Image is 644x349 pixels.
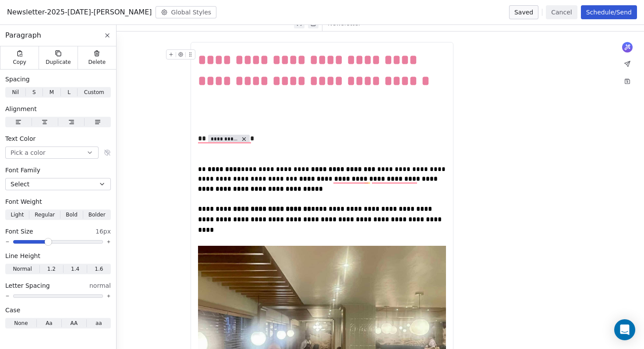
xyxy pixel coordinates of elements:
button: Global Styles [156,6,217,18]
span: L [67,88,71,96]
span: Bold [66,211,78,219]
span: Alignment [5,105,37,113]
span: Line Height [5,251,40,260]
button: Pick a color [5,147,99,159]
span: Font Size [5,227,33,236]
span: None [14,319,28,327]
button: Saved [509,5,538,19]
span: Delete [88,59,106,66]
span: S [32,88,36,96]
span: Letter Spacing [5,281,50,290]
div: Open Intercom Messenger [614,319,635,340]
span: normal [89,281,111,290]
span: 1.2 [47,265,56,273]
span: Case [5,306,20,314]
button: Schedule/Send [581,5,637,19]
span: 1.6 [95,265,103,273]
span: Select [11,180,29,188]
span: Nil [12,88,19,96]
span: Newsletter-2025-[DATE]-[PERSON_NAME] [7,7,152,17]
span: Font Weight [5,197,42,206]
span: Regular [35,211,55,219]
span: Font Family [5,166,40,174]
span: AA [70,319,78,327]
span: M [50,88,54,96]
span: Bolder [88,211,106,219]
span: 16px [96,227,111,236]
span: Paragraph [5,30,41,41]
span: Copy [13,59,26,66]
span: Aa [46,319,53,327]
span: Spacing [5,75,30,84]
button: Cancel [546,5,577,19]
span: Custom [84,88,104,96]
span: Text Color [5,134,35,143]
span: 1.4 [71,265,79,273]
span: Light [11,211,24,219]
span: Normal [13,265,32,273]
span: Duplicate [46,59,71,66]
span: aa [96,319,102,327]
